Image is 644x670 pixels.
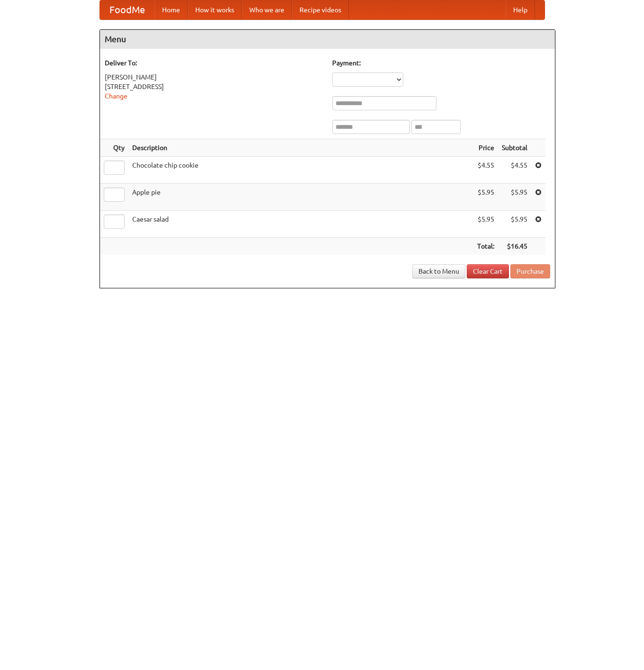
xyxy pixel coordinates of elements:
[128,157,473,184] td: Chocolate chip cookie
[100,139,128,157] th: Qty
[292,0,349,19] a: Recipe videos
[332,58,550,68] h5: Payment:
[506,0,535,19] a: Help
[188,0,242,19] a: How it works
[412,264,465,278] a: Back to Menu
[510,264,550,278] button: Purchase
[473,157,498,184] td: $4.55
[105,72,323,82] div: [PERSON_NAME]
[467,264,509,278] a: Clear Cart
[473,139,498,157] th: Price
[498,157,531,184] td: $4.55
[154,0,188,19] a: Home
[498,139,531,157] th: Subtotal
[100,30,555,49] h4: Menu
[105,92,127,100] a: Change
[128,139,473,157] th: Description
[473,184,498,211] td: $5.95
[105,58,323,68] h5: Deliver To:
[498,184,531,211] td: $5.95
[128,184,473,211] td: Apple pie
[498,238,531,255] th: $16.45
[105,82,323,91] div: [STREET_ADDRESS]
[473,211,498,238] td: $5.95
[100,0,154,19] a: FoodMe
[498,211,531,238] td: $5.95
[242,0,292,19] a: Who we are
[128,211,473,238] td: Caesar salad
[473,238,498,255] th: Total:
